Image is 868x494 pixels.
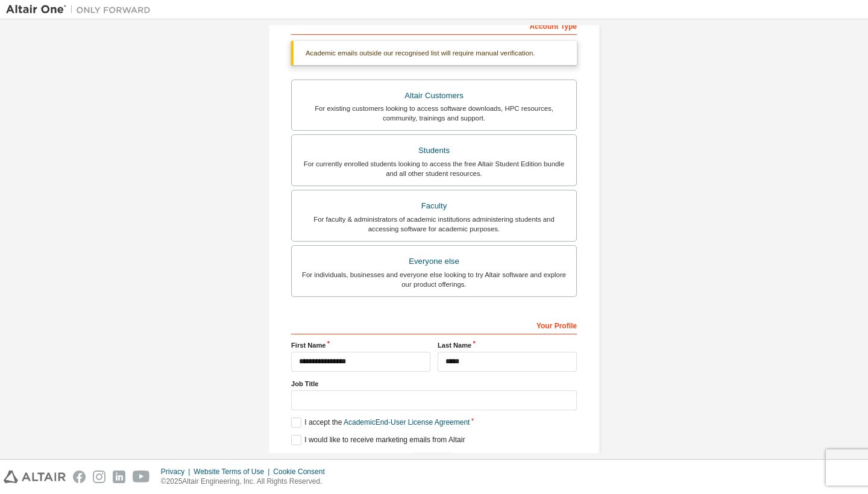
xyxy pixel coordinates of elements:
[291,379,577,389] label: Job Title
[344,418,470,427] a: Academic End-User License Agreement
[299,198,569,214] div: Faculty
[6,4,157,16] img: Altair One
[161,477,332,487] p: © 2025 Altair Engineering, Inc. All Rights Reserved.
[161,467,193,477] div: Privacy
[291,452,577,471] div: Please wait while checking email ...
[4,471,66,483] img: altair_logo.svg
[113,471,125,483] img: linkedin.svg
[273,467,332,477] div: Cookie Consent
[299,87,569,104] div: Altair Customers
[291,340,430,350] label: First Name
[291,315,577,334] div: Your Profile
[73,471,86,483] img: facebook.svg
[438,340,577,350] label: Last Name
[299,104,569,123] div: For existing customers looking to access software downloads, HPC resources, community, trainings ...
[133,471,150,483] img: youtube.svg
[291,41,577,65] div: Academic emails outside our recognised list will require manual verification.
[299,270,569,289] div: For individuals, businesses and everyone else looking to try Altair software and explore our prod...
[299,253,569,270] div: Everyone else
[299,214,569,234] div: For faculty & administrators of academic institutions administering students and accessing softwa...
[299,159,569,178] div: For currently enrolled students looking to access the free Altair Student Edition bundle and all ...
[291,417,470,428] label: I accept the
[291,16,577,35] div: Account Type
[299,142,569,159] div: Students
[193,467,273,477] div: Website Terms of Use
[93,471,105,483] img: instagram.svg
[291,435,465,445] label: I would like to receive marketing emails from Altair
